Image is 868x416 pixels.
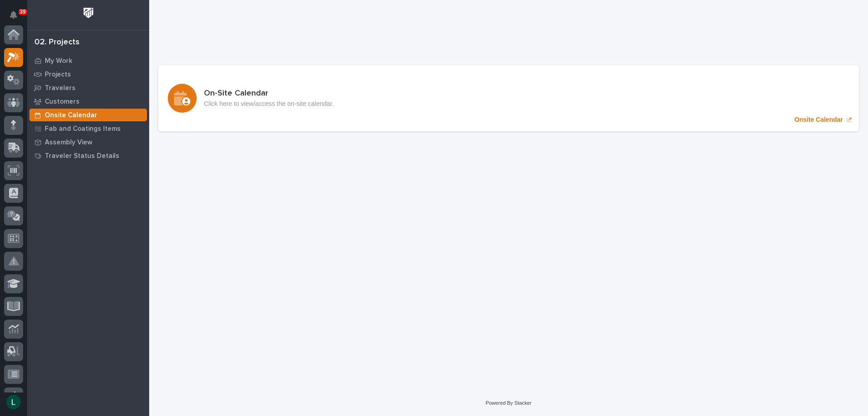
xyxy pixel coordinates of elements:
a: Fab and Coatings Items [27,122,149,135]
p: Travelers [45,84,75,92]
div: Notifications39 [11,11,23,25]
a: Projects [27,67,149,81]
p: Fab and Coatings Items [45,125,121,133]
a: Assembly View [27,135,149,149]
p: Traveler Status Details [45,152,119,160]
img: Workspace Logo [80,5,97,21]
a: Powered By Stacker [486,400,531,406]
p: Assembly View [45,139,92,147]
p: Customers [45,98,80,106]
a: Onsite Calendar [27,108,149,122]
a: Travelers [27,81,149,95]
a: Customers [27,95,149,108]
h3: On-Site Calendar [204,89,334,99]
a: Onsite Calendar [158,65,859,131]
p: Onsite Calendar [45,111,97,120]
div: 02. Projects [34,38,80,48]
p: Onsite Calendar [794,116,843,124]
a: My Work [27,54,149,67]
p: Projects [45,71,71,79]
a: Traveler Status Details [27,149,149,163]
p: 39 [20,9,26,15]
button: users-avatar [4,392,23,411]
p: Click here to view/access the on-site calendar. [204,100,334,108]
button: Notifications [4,5,23,24]
p: My Work [45,57,72,65]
